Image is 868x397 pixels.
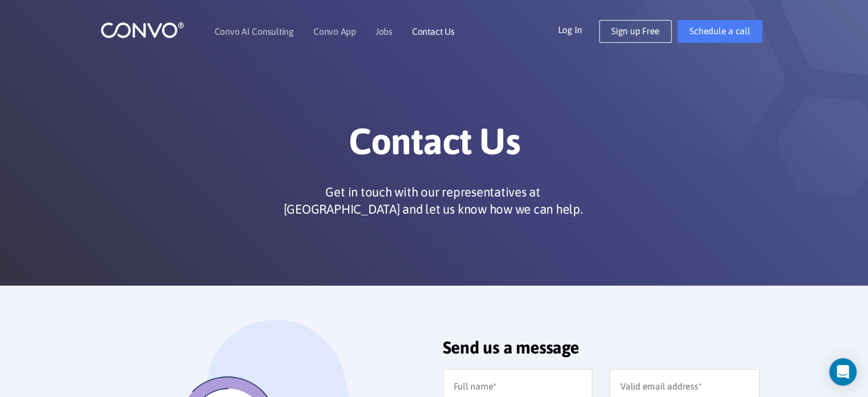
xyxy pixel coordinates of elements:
[118,119,751,172] h1: Contact Us
[829,358,857,386] div: Open Intercom Messenger
[443,337,760,366] h2: Send us a message
[313,27,356,36] a: Convo App
[215,27,294,36] a: Convo AI Consulting
[100,21,184,39] img: logo_1.png
[599,20,672,43] a: Sign up Free
[376,27,393,36] a: Jobs
[279,183,587,218] p: Get in touch with our representatives at [GEOGRAPHIC_DATA] and let us know how we can help.
[677,20,762,43] a: Schedule a call
[412,27,455,36] a: Contact Us
[558,20,599,38] a: Log In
